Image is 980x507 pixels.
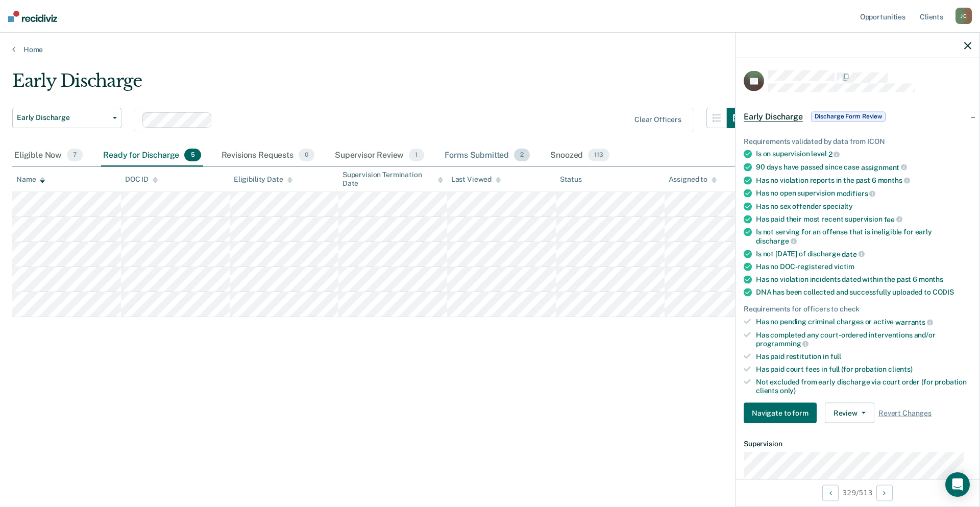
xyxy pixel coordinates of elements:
[919,275,943,283] span: months
[125,175,158,184] div: DOC ID
[234,175,292,184] div: Eligibility Date
[342,171,443,188] div: Supervision Termination Date
[12,70,747,100] div: Early Discharge
[878,409,932,418] span: Revert Changes
[756,249,971,258] div: Is not [DATE] of discharge
[756,330,971,348] div: Has completed any court-ordered interventions and/or
[876,485,893,501] button: Next Opportunity
[756,275,971,284] div: Has no violation incidents dated within the past 6
[825,403,874,423] button: Review
[634,115,681,124] div: Clear officers
[780,386,796,394] span: only)
[756,340,808,348] span: programming
[756,214,971,224] div: Has paid their most recent supervision
[443,144,532,167] div: Forms Submitted
[744,137,971,146] div: Requirements validated by data from ICON
[184,149,201,162] span: 5
[834,262,854,271] span: victim
[17,113,109,122] span: Early Discharge
[756,318,971,327] div: Has no pending criminal charges or active
[736,479,979,506] div: 329 / 513
[101,144,203,167] div: Ready for Discharge
[548,144,611,167] div: Snoozed
[744,111,803,122] span: Early Discharge
[514,149,530,162] span: 2
[945,472,970,497] div: Open Intercom Messenger
[756,237,797,245] span: discharge
[756,365,971,374] div: Has paid court fees in full (for probation
[12,45,968,54] a: Home
[756,150,971,159] div: Is on supervision level
[842,250,864,258] span: date
[756,176,971,185] div: Has no violation reports in the past 6
[828,150,840,158] span: 2
[744,403,817,423] button: Navigate to form
[12,144,85,167] div: Eligible Now
[756,163,971,172] div: 90 days have passed since case
[744,440,971,448] dt: Supervision
[744,403,821,423] a: Navigate to form link
[895,318,933,326] span: warrants
[861,163,907,171] span: assignment
[669,175,717,184] div: Assigned to
[219,144,316,167] div: Revisions Requests
[884,215,902,223] span: fee
[451,175,501,184] div: Last Viewed
[756,228,971,245] div: Is not serving for an offense that is ineligible for early
[888,365,913,373] span: clients)
[756,377,971,395] div: Not excluded from early discharge via court order (for probation clients
[588,149,609,162] span: 113
[299,149,314,162] span: 0
[409,149,424,162] span: 1
[823,202,853,210] span: specialty
[560,175,582,184] div: Status
[837,189,876,198] span: modifiers
[756,352,971,361] div: Has paid restitution in
[878,176,910,184] span: months
[744,305,971,313] div: Requirements for officers to check
[811,111,886,122] span: Discharge Form Review
[8,11,57,22] img: Recidiviz
[756,202,971,210] div: Has no sex offender
[822,485,839,501] button: Previous Opportunity
[333,144,426,167] div: Supervisor Review
[756,262,971,271] div: Has no DOC-registered
[933,288,954,296] span: CODIS
[16,175,45,184] div: Name
[736,100,979,133] div: Early DischargeDischarge Form Review
[830,352,841,360] span: full
[756,189,971,198] div: Has no open supervision
[955,8,972,24] div: J C
[756,288,971,297] div: DNA has been collected and successfully uploaded to
[67,149,83,162] span: 7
